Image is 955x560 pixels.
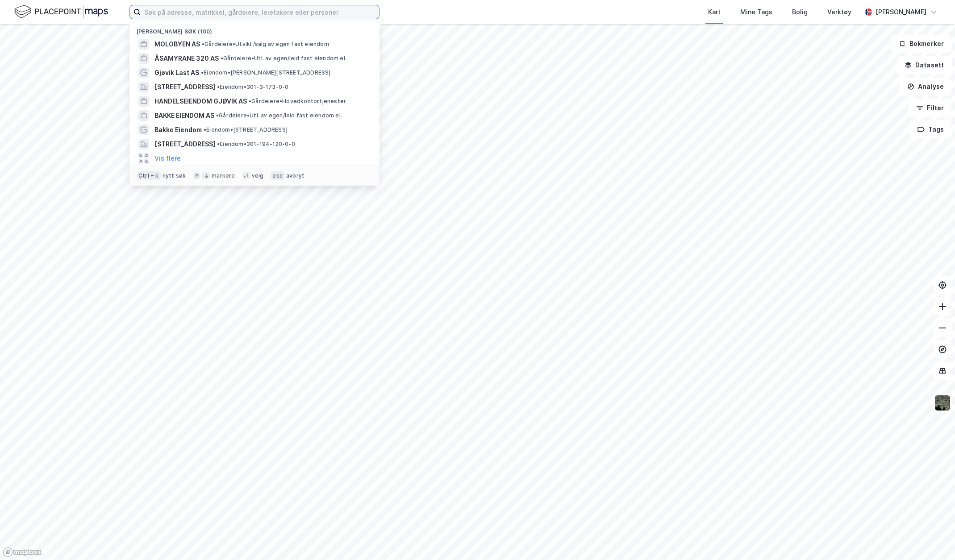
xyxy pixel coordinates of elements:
div: [PERSON_NAME] [876,7,926,17]
span: Eiendom • 301-3-173-0-0 [217,83,288,91]
div: [PERSON_NAME] søk (100) [129,21,379,37]
span: • [216,112,219,119]
div: markere [212,172,235,179]
div: nytt søk [163,172,186,179]
span: MOLOBYEN AS [154,39,200,50]
span: Gårdeiere • Utl. av egen/leid fast eiendom el. [216,112,342,119]
span: • [217,83,220,90]
div: Bolig [792,7,808,17]
span: • [204,126,206,133]
span: Gårdeiere • Hovedkontortjenester [249,98,346,105]
span: ÅSAMYRANE 320 AS [154,53,219,64]
span: Gårdeiere • Utl. av egen/leid fast eiendom el. [221,55,346,62]
span: Eiendom • 301-194-120-0-0 [217,141,295,148]
span: Eiendom • [STREET_ADDRESS] [204,126,288,133]
span: • [201,69,204,76]
span: Gjøvik Last AS [154,67,199,78]
div: Ctrl + k [137,171,161,180]
div: Kontrollprogram for chat [910,517,955,560]
iframe: Chat Widget [910,517,955,560]
div: velg [252,172,264,179]
span: [STREET_ADDRESS] [154,139,215,149]
span: BAKKE EIENDOM AS [154,110,214,121]
span: • [249,98,251,104]
span: HANDELSEIENDOM GJØVIK AS [154,96,247,107]
div: Kart [708,7,721,17]
span: Gårdeiere • Utvikl./salg av egen fast eiendom [202,41,329,48]
span: Bakke Eiendom [154,124,202,135]
span: • [217,141,220,147]
div: Mine Tags [740,7,772,17]
span: [STREET_ADDRESS] [154,82,215,92]
div: esc [271,171,284,180]
span: Eiendom • [PERSON_NAME][STREET_ADDRESS] [201,69,331,76]
div: Verktøy [827,7,851,17]
input: Søk på adresse, matrikkel, gårdeiere, leietakere eller personer [141,5,379,19]
div: avbryt [286,172,304,179]
span: • [221,55,223,62]
img: logo.f888ab2527a4732fd821a326f86c7f29.svg [14,4,108,20]
button: Vis flere [154,153,181,164]
span: • [202,41,204,47]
